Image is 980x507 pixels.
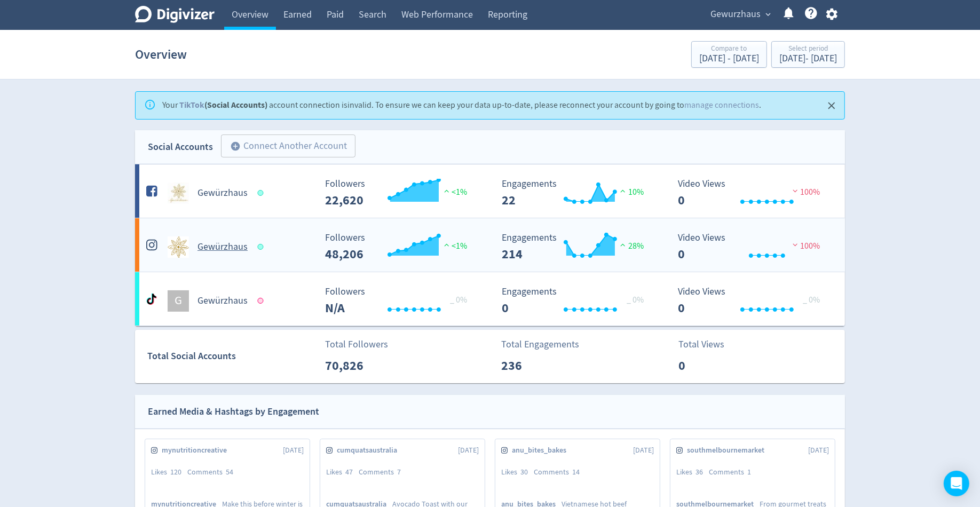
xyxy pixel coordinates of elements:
span: <1% [441,241,468,251]
span: 1 [747,467,751,477]
span: Data last synced: 25 Aug 2025, 8:02pm (AEST) [258,190,267,196]
p: Total Followers [325,337,388,352]
h5: Gewürzhaus [197,241,248,253]
svg: Video Views 0 [673,179,833,207]
div: Your account connection is invalid . To ensure we can keep your data up-to-date, please reconnect... [162,95,761,116]
img: positive-performance.svg [441,187,452,195]
span: anu_bites_bakes [512,445,572,456]
div: Earned Media & Hashtags by Engagement [148,404,319,419]
button: Select period[DATE]- [DATE] [771,41,845,68]
span: [DATE] [808,445,829,456]
div: Total Social Accounts [147,348,318,364]
div: Compare to [699,45,759,54]
div: Likes [151,467,187,478]
svg: Engagements 0 [496,287,657,315]
span: expand_more [763,10,773,19]
span: _ 0% [451,295,468,305]
img: negative-performance.svg [790,241,801,249]
span: 10% [618,187,644,197]
span: cumquatsaustralia [337,445,403,456]
h5: Gewürzhaus [197,295,248,307]
svg: Followers --- [320,287,480,315]
span: 30 [520,467,528,477]
img: Gewürzhaus undefined [168,183,189,204]
strong: (Social Accounts) [179,99,267,110]
h5: Gewürzhaus [197,187,248,200]
div: Open Intercom Messenger [944,471,969,496]
span: add_circle [230,141,241,152]
svg: Video Views 0 [673,287,833,315]
p: 236 [501,356,563,375]
span: Data last synced: 25 Aug 2025, 8:02pm (AEST) [258,244,267,250]
svg: Video Views 0 [673,233,833,261]
div: Comments [709,467,757,478]
button: Close [823,97,841,115]
span: 47 [345,467,353,477]
div: Social Accounts [148,139,213,155]
span: 100% [790,241,820,251]
div: Comments [187,467,239,478]
a: Connect Another Account [213,136,355,158]
button: Gewurzhaus [707,6,773,23]
span: 7 [397,467,401,477]
img: positive-performance.svg [618,187,628,195]
span: mynutritioncreative [162,445,233,456]
span: <1% [441,187,468,197]
span: 100% [790,187,820,197]
span: southmelbournemarket [687,445,770,456]
p: 70,826 [325,356,386,375]
a: Gewürzhaus undefinedGewürzhaus Followers --- Followers 22,620 <1% Engagements 22 Engagements 22 1... [135,164,845,218]
span: 54 [226,467,233,477]
button: Connect Another Account [221,134,355,158]
img: positive-performance.svg [618,241,628,249]
img: positive-performance.svg [441,241,452,249]
span: 14 [572,467,580,477]
span: [DATE] [283,445,304,456]
div: Likes [676,467,709,478]
span: [DATE] [633,445,654,456]
a: manage connections [684,100,759,110]
div: Likes [326,467,359,478]
svg: Followers --- [320,179,480,207]
div: Comments [534,467,586,478]
svg: Engagements 214 [496,233,657,261]
button: Compare to[DATE] - [DATE] [691,41,767,68]
a: Gewürzhaus undefinedGewürzhaus Followers --- Followers 48,206 <1% Engagements 214 Engagements 214... [135,218,845,272]
span: [DATE] [458,445,479,456]
span: 36 [696,467,703,477]
div: Likes [501,467,534,478]
span: _ 0% [803,295,820,305]
p: 0 [678,356,740,375]
svg: Followers --- [320,233,480,261]
p: Total Views [678,337,740,352]
img: Gewürzhaus undefined [168,236,189,258]
span: Data last synced: 3 Sep 2023, 6:01am (AEST) [258,298,267,304]
div: G [168,290,189,312]
h1: Overview [135,37,187,72]
span: Gewurzhaus [710,6,761,23]
div: Comments [359,467,407,478]
div: Select period [779,45,837,54]
p: Total Engagements [501,337,579,352]
svg: Engagements 22 [496,179,657,207]
a: GGewürzhaus Followers --- _ 0% Followers N/A Engagements 0 Engagements 0 _ 0% Video Views 0 Video... [135,272,845,326]
img: negative-performance.svg [790,187,801,195]
div: [DATE] - [DATE] [779,54,837,64]
span: _ 0% [627,295,644,305]
a: TikTok [179,99,204,110]
span: 120 [170,467,181,477]
div: [DATE] - [DATE] [699,54,759,64]
span: 28% [618,241,644,251]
